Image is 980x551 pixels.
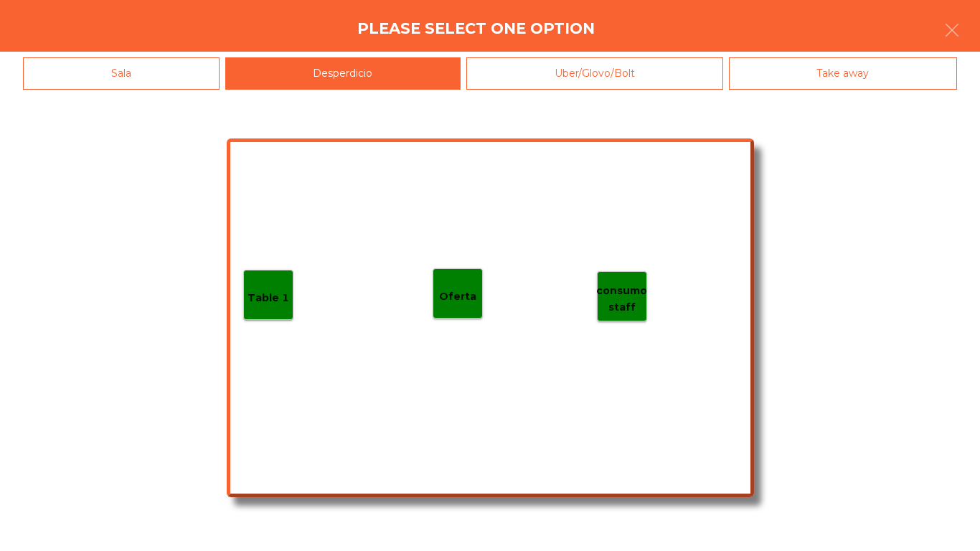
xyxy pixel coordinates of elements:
div: Sala [23,57,220,90]
div: Uber/Glovo/Bolt [466,57,723,90]
div: Take away [729,57,958,90]
div: Desperdicio [225,57,461,90]
p: Table 1 [248,290,289,306]
p: consumo staff [596,283,647,315]
h4: Please select one option [357,18,595,39]
p: Oferta [439,288,476,305]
